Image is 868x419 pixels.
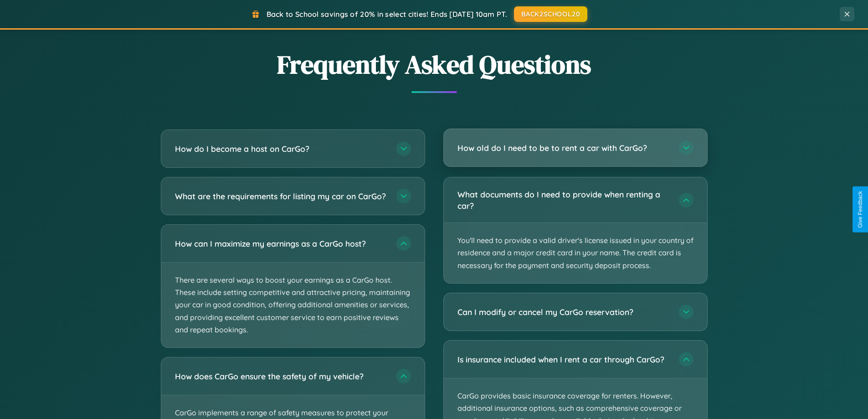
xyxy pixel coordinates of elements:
[457,306,670,318] h3: Can I modify or cancel my CarGo reservation?
[161,47,708,82] h2: Frequently Asked Questions
[457,189,670,211] h3: What documents do I need to provide when renting a car?
[175,238,387,249] h3: How can I maximize my earnings as a CarGo host?
[457,354,670,365] h3: Is insurance included when I rent a car through CarGo?
[444,223,707,283] p: You'll need to provide a valid driver's license issued in your country of residence and a major c...
[457,142,670,154] h3: How old do I need to be to rent a car with CarGo?
[514,6,587,22] button: BACK2SCHOOL20
[267,10,507,19] span: Back to School savings of 20% in select cities! Ends [DATE] 10am PT.
[175,191,387,202] h3: What are the requirements for listing my car on CarGo?
[175,143,387,155] h3: How do I become a host on CarGo?
[175,371,387,382] h3: How does CarGo ensure the safety of my vehicle?
[857,191,863,228] div: Give Feedback
[161,263,425,347] p: There are several ways to boost your earnings as a CarGo host. These include setting competitive ...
